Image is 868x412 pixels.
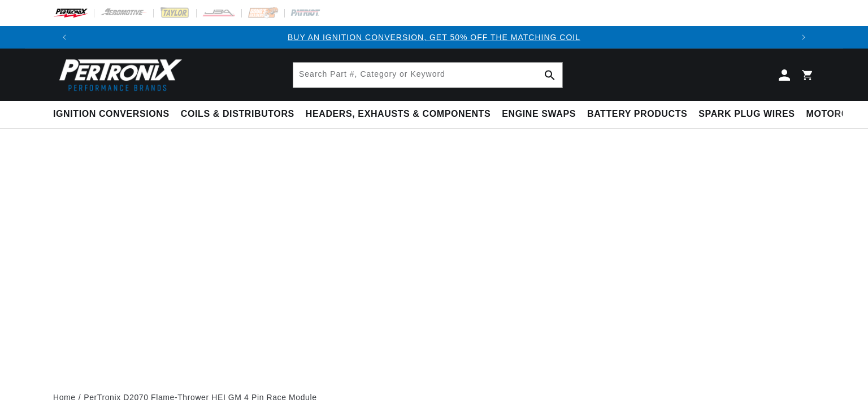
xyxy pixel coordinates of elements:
summary: Battery Products [581,101,693,128]
span: Battery Products [587,108,687,120]
div: 1 of 3 [76,31,792,43]
img: Pertronix [53,55,183,94]
span: Engine Swaps [502,108,576,120]
a: Home [53,391,76,404]
summary: Headers, Exhausts & Components [300,101,496,128]
button: Search Part #, Category or Keyword [537,63,562,87]
a: PerTronix D2070 Flame-Thrower HEI GM 4 Pin Race Module [84,391,316,404]
button: Translation missing: en.sections.announcements.previous_announcement [53,26,76,49]
span: Spark Plug Wires [698,108,795,120]
summary: Engine Swaps [496,101,581,128]
nav: breadcrumbs [53,391,815,404]
span: Ignition Conversions [53,108,170,120]
input: Search Part #, Category or Keyword [293,63,562,87]
summary: Coils & Distributors [175,101,300,128]
div: Announcement [76,31,792,43]
span: Headers, Exhausts & Components [306,108,491,120]
button: Translation missing: en.sections.announcements.next_announcement [792,26,815,49]
span: Coils & Distributors [181,108,294,120]
slideshow-component: Translation missing: en.sections.announcements.announcement_bar [25,26,843,49]
a: BUY AN IGNITION CONVERSION, GET 50% OFF THE MATCHING COIL [288,33,580,42]
summary: Spark Plug Wires [693,101,800,128]
summary: Ignition Conversions [53,101,175,128]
